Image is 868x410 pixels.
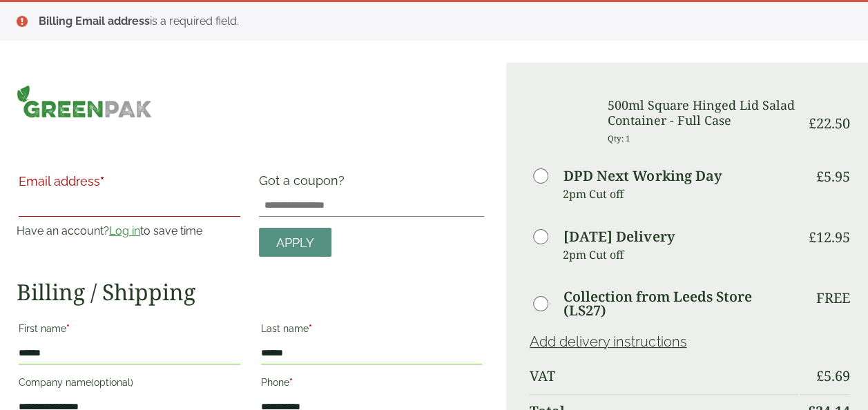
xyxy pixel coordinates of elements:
bdi: 5.95 [816,261,850,280]
h2: Billing / Shipping [17,279,484,305]
span: £ [816,261,824,280]
img: GreenPak Supplies [17,85,152,118]
img: 500ml Square Hinged Lid Salad Container-Full Case of-0 [530,98,590,243]
label: Last name [261,319,483,342]
abbr: required [100,174,104,188]
abbr: required [66,323,70,334]
label: Company name [19,373,240,396]
strong: Billing Email address [39,14,150,28]
span: (optional) [91,377,133,388]
label: [DATE] Delivery [563,324,674,338]
bdi: 12.95 [809,322,850,340]
p: 2pm Cut off [563,277,798,298]
label: Phone [261,373,483,396]
li: is a required field. [39,13,846,30]
label: Got a coupon? [259,173,350,195]
abbr: required [309,323,312,334]
a: Log in [109,224,140,237]
a: Apply [259,228,331,257]
label: First name [19,319,240,342]
p: Free [816,384,850,400]
label: Email address [19,175,240,195]
abbr: required [289,377,293,388]
bdi: 22.50 [809,161,850,179]
span: Apply [276,235,314,251]
span: £ [809,322,816,340]
small: Qty: 1 [607,133,630,144]
h3: 500ml Square Hinged Lid Salad Container - Full Case [607,98,798,128]
label: DPD Next Working Day [563,263,721,277]
span: £ [809,161,816,179]
p: Have an account? to save time [17,223,242,240]
p: 2pm Cut off [563,338,798,359]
